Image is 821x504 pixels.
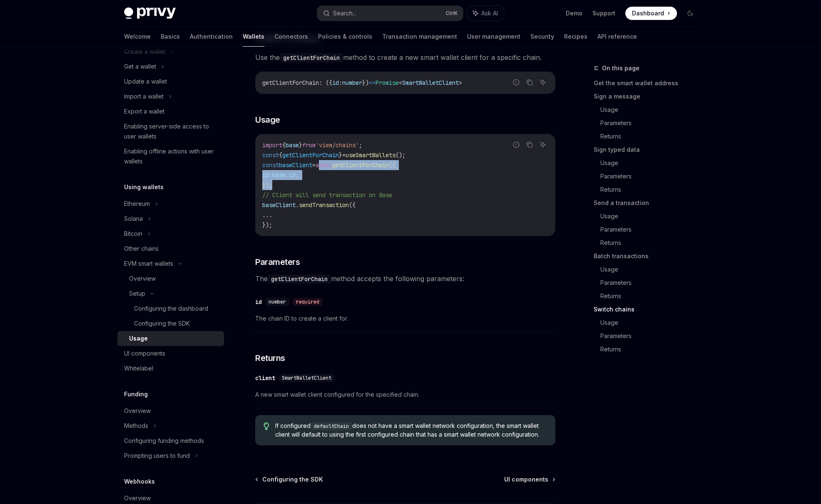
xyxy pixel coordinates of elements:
[600,343,704,356] a: Returns
[600,316,704,329] a: Usage
[600,210,704,223] a: Usage
[389,161,396,169] span: ({
[117,144,224,169] a: Enabling offline actions with user wallets
[124,7,176,19] img: dark logo
[255,314,555,324] span: The chain ID to create a client for.
[600,183,704,196] a: Returns
[481,9,498,17] span: Ask AI
[190,27,233,47] a: Authentication
[282,141,286,149] span: {
[262,475,323,484] span: Configuring the SDK
[369,79,376,86] span: =>
[316,161,332,169] span: await
[124,477,155,487] h5: Webhooks
[129,334,148,343] div: Usage
[262,141,282,149] span: import
[332,79,339,86] span: id
[342,151,346,159] span: =
[255,374,275,382] div: client
[262,161,279,169] span: const
[511,139,522,150] button: Report incorrect code
[117,119,224,144] a: Enabling server-side access to user wallets
[632,9,664,17] span: Dashboard
[504,475,555,484] a: UI components
[399,79,402,86] span: <
[262,171,272,179] span: id:
[566,9,582,17] a: Demo
[311,422,352,430] code: defaultChain
[262,181,272,189] span: });
[275,422,547,439] span: If configured does not have a smart wallet network configuration, the smart wallet client will de...
[530,27,554,47] a: Security
[504,475,548,484] span: UI components
[319,79,332,86] span: : ({
[269,299,286,305] span: number
[134,304,208,314] div: Configuring the dashboard
[274,27,308,47] a: Connectors
[124,106,164,116] div: Export a wallet
[312,161,316,169] span: =
[255,298,262,306] div: id
[339,79,342,86] span: :
[600,130,704,143] a: Returns
[594,90,704,103] a: Sign a message
[600,116,704,130] a: Parameters
[124,62,156,72] div: Get a wallet
[600,263,704,276] a: Usage
[124,77,167,86] div: Update a wallet
[117,241,224,256] a: Other chains
[124,182,164,192] h5: Using wallets
[600,276,704,289] a: Parameters
[342,79,362,86] span: number
[262,151,279,159] span: const
[124,214,143,224] div: Solana
[564,27,587,47] a: Recipes
[282,151,339,159] span: getClientForChain
[600,329,704,343] a: Parameters
[262,211,272,219] span: ...
[262,79,319,86] span: getClientForChain
[524,77,535,88] button: Copy the contents from the code block
[600,103,704,116] a: Usage
[129,274,156,284] div: Overview
[279,161,312,169] span: baseClient
[124,348,165,358] div: UI components
[286,141,299,149] span: base
[600,289,704,303] a: Returns
[124,121,219,141] div: Enabling server-side access to user wallets
[299,201,349,209] span: sendTransaction
[592,9,615,17] a: Support
[117,104,224,119] a: Export a wallet
[255,390,555,400] span: A new smart wallet client configured for the specified chain.
[161,27,180,47] a: Basics
[600,170,704,183] a: Parameters
[255,52,555,63] span: Use the method to create a new smart wallet client for a specific chain.
[302,141,316,149] span: from
[600,223,704,236] a: Parameters
[289,171,296,179] span: id
[316,141,359,149] span: 'viem/chains'
[332,161,389,169] span: getClientForChain
[124,259,173,269] div: EVM smart wallets
[594,196,704,210] a: Send a transaction
[255,352,285,364] span: Returns
[511,77,522,88] button: Report incorrect code
[317,6,463,21] button: Search...CtrlK
[597,27,637,47] a: API reference
[299,141,302,149] span: }
[279,151,282,159] span: {
[124,199,150,209] div: Ethereum
[376,79,399,86] span: Promise
[134,319,190,329] div: Configuring the SDK
[124,436,204,446] div: Configuring funding methods
[349,201,356,209] span: ({
[268,274,331,284] code: getClientForChain
[124,229,142,239] div: Bitcoin
[524,139,535,150] button: Copy the contents from the code block
[124,91,164,101] div: Import a wallet
[117,403,224,418] a: Overview
[124,451,190,461] div: Prompting users to fund
[402,79,459,86] span: SmartWalletClient
[262,221,272,229] span: });
[262,191,392,199] span: // Client will send transaction on Base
